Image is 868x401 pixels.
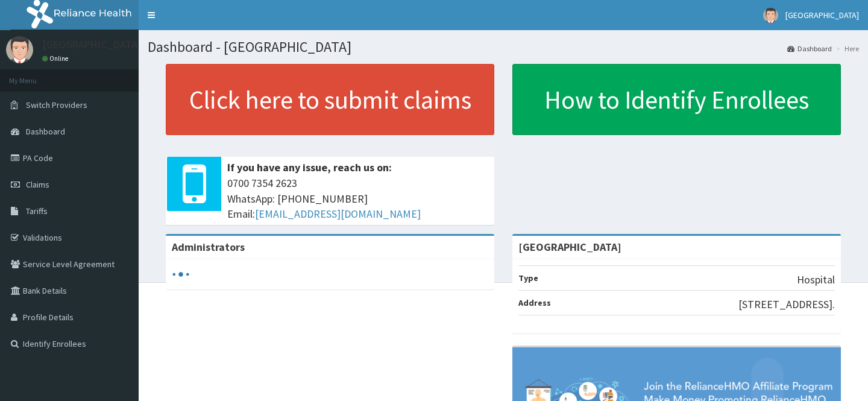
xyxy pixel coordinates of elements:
[26,126,65,137] span: Dashboard
[518,240,621,254] strong: [GEOGRAPHIC_DATA]
[148,39,859,55] h1: Dashboard - [GEOGRAPHIC_DATA]
[512,64,841,135] a: How to Identify Enrollees
[227,175,488,222] span: 0700 7354 2623 WhatsApp: [PHONE_NUMBER] Email:
[738,297,835,312] p: [STREET_ADDRESS].
[518,273,538,283] b: Type
[785,10,859,21] span: [GEOGRAPHIC_DATA]
[42,54,71,63] a: Online
[227,160,392,174] b: If you have any issue, reach us on:
[255,207,421,221] a: [EMAIL_ADDRESS][DOMAIN_NAME]
[166,64,494,135] a: Click here to submit claims
[797,272,835,288] p: Hospital
[42,39,142,50] p: [GEOGRAPHIC_DATA]
[26,206,48,216] span: Tariffs
[6,36,33,63] img: User Image
[518,297,551,308] b: Address
[833,43,859,54] li: Here
[787,43,832,54] a: Dashboard
[172,240,245,254] b: Administrators
[763,8,778,23] img: User Image
[172,265,190,283] svg: audio-loading
[26,179,49,190] span: Claims
[26,99,87,110] span: Switch Providers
